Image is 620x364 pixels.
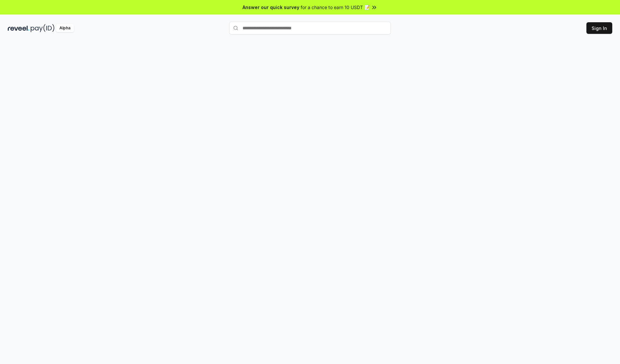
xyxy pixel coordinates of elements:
button: Sign In [586,22,612,34]
span: for a chance to earn 10 USDT 📝 [301,4,370,11]
img: reveel_dark [8,24,29,32]
img: pay_id [31,24,55,32]
span: Answer our quick survey [243,4,299,11]
div: Alpha [56,24,74,32]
